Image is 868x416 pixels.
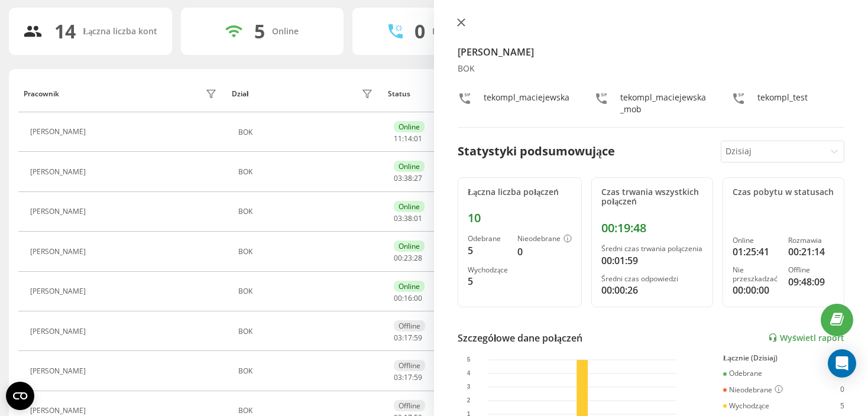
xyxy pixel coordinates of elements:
span: 03 [394,173,402,183]
div: Nieodebrane [517,235,572,244]
div: 01:25:41 [733,245,779,259]
div: 00:00:00 [733,283,779,297]
div: 0 [840,385,844,395]
div: Offline [394,400,425,411]
div: Offline [394,320,425,331]
div: Online [733,236,779,245]
div: Offline [788,266,834,274]
div: : : [394,254,422,262]
div: 0 [517,245,572,259]
div: [PERSON_NAME] [30,327,89,336]
div: BOK [238,207,376,216]
span: 38 [404,213,412,223]
div: 5 [468,243,508,258]
div: 0 [414,20,425,43]
div: Średni czas odpowiedzi [601,275,703,283]
div: 5 [468,274,508,288]
text: 4 [467,370,471,376]
div: Online [394,121,425,132]
div: Online [394,281,425,292]
div: Dział [232,90,248,98]
span: 00 [394,293,402,303]
div: Łączna liczba połączeń [468,187,572,197]
div: Nieodebrane [723,385,783,395]
div: Nie przeszkadzać [733,266,779,283]
div: 10 [468,211,572,225]
div: 5 [254,20,265,43]
text: 2 [467,397,471,404]
span: 00 [394,253,402,263]
span: 59 [414,372,422,382]
div: Rozmawiają [432,27,480,37]
span: 14 [404,134,412,144]
div: Łącznie (Dzisiaj) [723,354,844,362]
div: 5 [840,369,844,378]
span: 27 [414,173,422,183]
div: Rozmawia [788,236,834,245]
div: BOK [458,64,844,74]
span: 00 [414,293,422,303]
div: 14 [54,20,76,43]
text: 5 [467,356,471,363]
div: BOK [238,168,376,176]
span: 03 [394,372,402,382]
div: 00:00:26 [601,283,703,297]
div: BOK [238,327,376,336]
div: BOK [238,128,376,136]
div: BOK [238,287,376,295]
span: 28 [414,253,422,263]
div: : : [394,214,422,223]
div: 5 [840,402,844,410]
div: BOK [238,367,376,375]
div: : : [394,334,422,342]
div: 00:01:59 [601,253,703,268]
div: 00:19:48 [601,221,703,235]
span: 16 [404,293,412,303]
span: 17 [404,372,412,382]
div: 00:21:14 [788,245,834,259]
span: 59 [414,333,422,343]
div: 09:48:09 [788,275,834,289]
text: 3 [467,383,471,390]
div: [PERSON_NAME] [30,168,89,176]
div: [PERSON_NAME] [30,407,89,415]
div: Online [272,27,299,37]
div: tekompl_test [757,92,808,115]
div: Pracownik [24,90,59,98]
div: Odebrane [468,235,508,243]
div: tekompl_maciejewska [484,92,569,115]
div: [PERSON_NAME] [30,367,89,375]
div: [PERSON_NAME] [30,287,89,295]
div: Status [388,90,410,98]
span: 38 [404,173,412,183]
div: : : [394,174,422,183]
span: 01 [414,213,422,223]
a: Wyświetl raport [768,333,844,343]
div: Offline [394,360,425,371]
div: Odebrane [723,369,762,378]
span: 11 [394,134,402,144]
div: Czas trwania wszystkich połączeń [601,187,703,207]
div: Online [394,161,425,172]
div: : : [394,135,422,143]
span: 17 [404,333,412,343]
span: 23 [404,253,412,263]
div: : : [394,294,422,303]
div: : : [394,373,422,382]
div: Statystyki podsumowujące [458,142,615,160]
div: Szczegółowe dane połączeń [458,331,582,345]
div: Open Intercom Messenger [828,349,856,378]
div: Wychodzące [468,266,508,274]
div: [PERSON_NAME] [30,128,89,136]
span: 03 [394,213,402,223]
h4: [PERSON_NAME] [458,45,844,59]
div: BOK [238,248,376,256]
div: [PERSON_NAME] [30,207,89,216]
div: Wychodzące [723,402,769,410]
div: Czas pobytu w statusach [733,187,834,197]
div: tekompl_maciejewska_mob [620,92,707,115]
div: Online [394,240,425,252]
div: Łączna liczba kont [83,27,157,37]
div: BOK [238,407,376,415]
button: Open CMP widget [6,382,34,410]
